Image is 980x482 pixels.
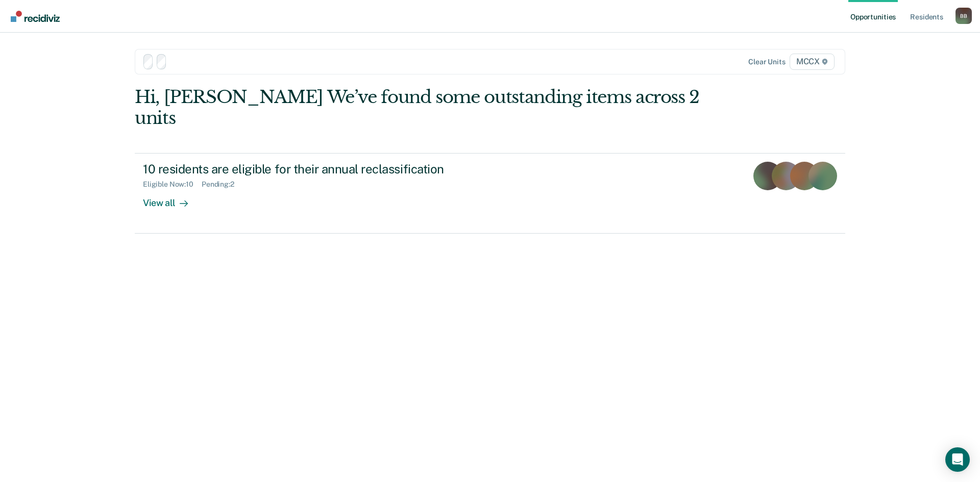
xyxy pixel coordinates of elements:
[955,8,972,24] button: Profile dropdown button
[135,153,845,234] a: 10 residents are eligible for their annual reclassificationEligible Now:10Pending:2View all
[143,189,200,209] div: View all
[945,447,970,472] div: Open Intercom Messenger
[135,87,703,129] div: Hi, [PERSON_NAME] We’ve found some outstanding items across 2 units
[143,180,202,189] div: Eligible Now : 10
[790,54,835,70] span: MCCX
[748,58,786,66] div: Clear units
[11,11,60,22] img: Recidiviz
[143,162,501,176] div: 10 residents are eligible for their annual reclassification
[202,180,242,189] div: Pending : 2
[955,8,972,24] div: B B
